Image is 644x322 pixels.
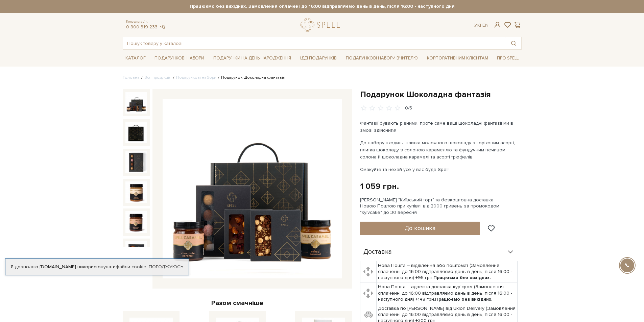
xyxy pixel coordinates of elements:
a: Вся продукція [144,75,171,80]
a: telegram [159,24,166,30]
input: Пошук товару у каталозі [123,37,506,49]
p: Фантазії бувають різними, проте саме ваші шоколадні фантазії ми в змозі здійснити! [360,120,519,134]
span: До кошика [405,224,435,232]
div: [PERSON_NAME] "Київський торт" та безкоштовна доставка Новою Поштою при купівлі від 2000 гривень ... [360,197,522,216]
a: Ідеї подарунків [297,53,339,64]
a: logo [301,18,343,32]
a: Корпоративним клієнтам [424,53,491,64]
div: Ук [474,22,488,28]
img: Подарунок Шоколадна фантазія [125,241,147,263]
b: Працюємо без вихідних. [433,275,491,280]
span: Доставка [363,249,392,255]
img: Подарунок Шоколадна фантазія [125,122,147,143]
img: Подарунок Шоколадна фантазія [125,92,147,114]
li: Подарунок Шоколадна фантазія [216,75,285,81]
a: Подарункові набори Вчителю [343,52,421,64]
a: файли cookie [116,264,146,270]
td: Нова Пошта – адресна доставка кур'єром (Замовлення сплаченні до 16:00 відправляємо день в день, п... [377,282,518,304]
div: Я дозволяю [DOMAIN_NAME] використовувати [5,264,189,270]
a: Подарункові набори [176,75,216,80]
strong: Працюємо без вихідних. Замовлення оплачені до 16:00 відправляємо день в день, після 16:00 - насту... [123,3,522,9]
a: Головна [123,75,140,80]
p: До набору входить: плитка молочного шоколаду з горіховим асорті, плитка шоколаду з солоною караме... [360,139,519,160]
img: Подарунок Шоколадна фантазія [125,181,147,203]
a: Подарункові набори [152,53,207,64]
a: Подарунки на День народження [211,53,294,64]
p: Смакуйте та нехай усе у вас буде Spell! [360,166,519,173]
a: 0 800 319 233 [126,24,158,30]
span: Консультація: [126,20,166,24]
a: En [482,22,488,28]
div: 0/5 [405,105,412,112]
img: Подарунок Шоколадна фантазія [125,211,147,233]
img: Подарунок Шоколадна фантазія [125,151,147,173]
td: Нова Пошта – відділення або поштомат (Замовлення сплаченні до 16:00 відправляємо день в день, піс... [377,261,518,282]
span: | [480,22,481,28]
img: Подарунок Шоколадна фантазія [163,99,342,278]
button: Пошук товару у каталозі [506,37,521,49]
a: Погоджуюсь [149,264,183,270]
h1: Подарунок Шоколадна фантазія [360,89,522,100]
div: Разом смачніше [123,299,352,307]
a: Про Spell [494,53,521,64]
b: Працюємо без вихідних. [435,296,493,302]
div: 1 059 грн. [360,181,399,192]
button: До кошика [360,222,480,235]
a: Каталог [123,53,148,64]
